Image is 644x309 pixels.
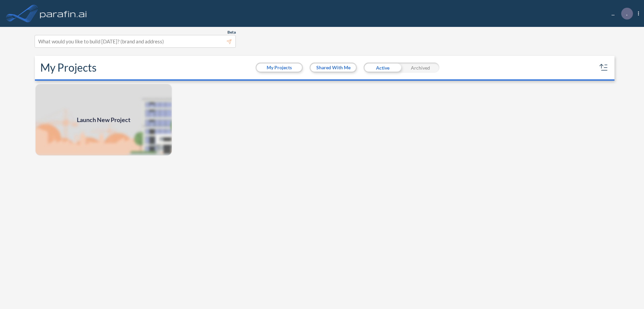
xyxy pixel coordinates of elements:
[77,115,130,124] span: Launch New Project
[311,64,356,72] button: Shared With Me
[257,64,302,72] button: My Projects
[364,63,401,73] div: Active
[35,83,172,156] img: add
[39,7,88,20] img: logo
[35,83,172,156] a: Launch New Project
[227,30,236,35] span: Beta
[601,8,639,20] div: ...
[626,10,628,16] p: .
[40,61,97,74] h2: My Projects
[401,63,439,73] div: Archived
[598,62,609,73] button: sort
